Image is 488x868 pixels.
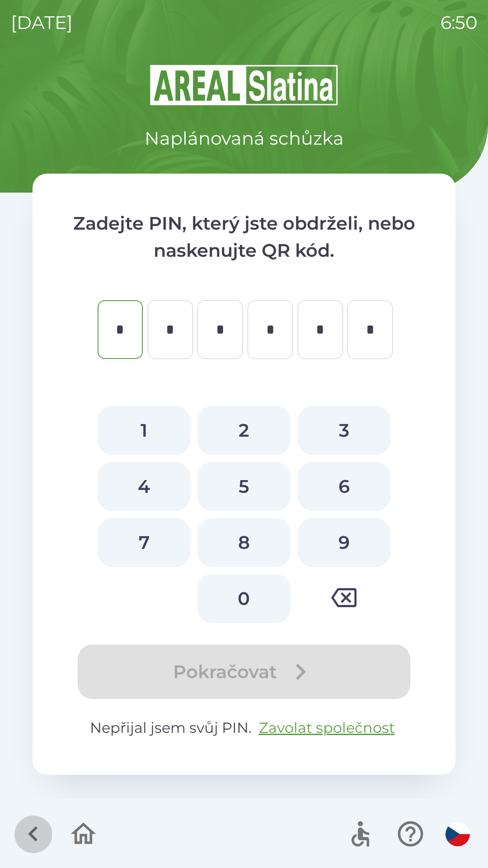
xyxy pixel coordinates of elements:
img: Logo [33,63,455,107]
button: 3 [298,406,390,455]
p: Zadejte PIN, který jste obdrželi, nebo naskenujte QR kód. [69,210,419,264]
button: 9 [298,518,390,567]
button: 4 [98,462,190,511]
p: [DATE] [11,9,73,36]
p: Nepřijal jsem svůj PIN. [69,717,419,739]
button: 5 [197,462,290,511]
button: 8 [197,518,290,567]
button: Zavolat společnost [255,717,399,739]
p: 6:50 [441,9,477,36]
img: cs flag [446,822,470,846]
button: 6 [298,462,390,511]
button: 0 [197,574,290,623]
p: Naplánovaná schůzka [145,125,344,152]
button: 1 [98,406,190,455]
button: 2 [197,406,290,455]
button: 7 [98,518,190,567]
